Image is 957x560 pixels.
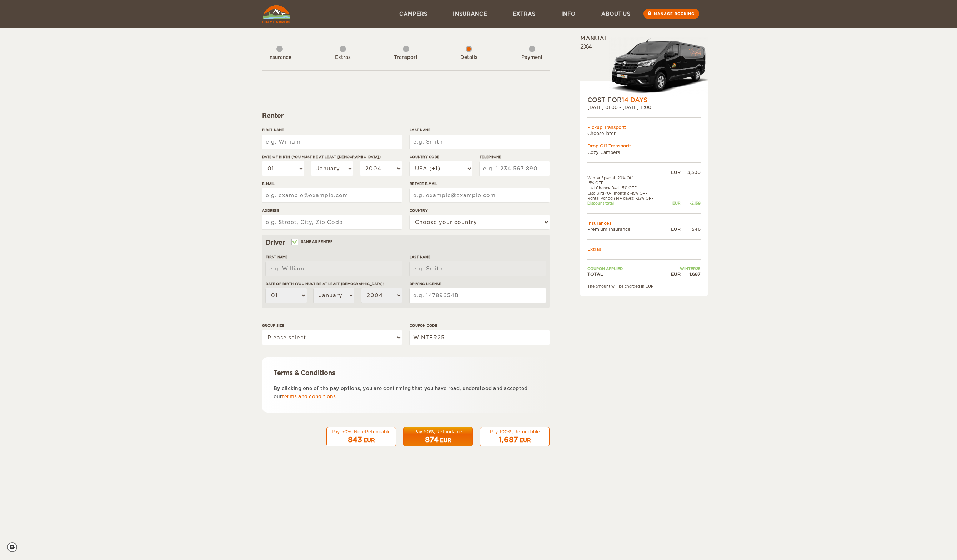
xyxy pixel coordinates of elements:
label: Retype E-mail [410,181,550,186]
input: e.g. example@example.com [410,188,550,202]
input: e.g. William [266,261,402,276]
span: 14 Days [622,96,647,104]
div: EUR [666,201,681,206]
img: Langur-m-c-logo-2.png [609,37,708,96]
input: e.g. Street, City, Zip Code [262,215,402,229]
input: e.g. example@example.com [262,188,402,202]
input: e.g. William [262,135,402,149]
div: 546 [681,226,701,232]
td: Insurances [587,220,701,226]
img: Cozy Campers [262,5,290,23]
td: TOTAL [587,271,666,277]
label: Date of birth (You must be at least [DEMOGRAPHIC_DATA]) [266,281,402,286]
td: Rental Period (14+ days): -22% OFF [587,196,666,201]
span: 1,687 [499,435,518,444]
label: Telephone [480,154,550,160]
input: e.g. 1 234 567 890 [480,161,550,176]
div: EUR [666,271,681,277]
label: First Name [262,127,402,132]
p: By clicking one of the pay options, you are confirming that you have read, understood and accepte... [274,384,538,401]
a: terms and conditions [282,394,336,399]
span: 843 [348,435,362,444]
div: Pay 50%, Non-Refundable [331,429,391,435]
td: Cozy Campers [587,149,701,155]
div: Pickup Transport: [587,124,701,130]
div: Driver [266,238,546,247]
td: Coupon applied [587,266,666,271]
td: Late Bird (0-1 month): -15% OFF [587,191,666,196]
div: EUR [520,437,531,444]
label: Country [410,208,550,213]
div: -2,159 [681,201,701,206]
td: Premium Insurance [587,226,666,232]
input: Same as renter [292,240,297,245]
input: e.g. Smith [410,135,550,149]
td: WINTER25 [666,266,701,271]
label: Country Code [410,154,472,160]
td: Last Chance Deal -5% OFF [587,185,666,190]
div: [DATE] 01:00 - [DATE] 11:00 [587,104,701,110]
div: Pay 50%, Refundable [408,429,468,435]
div: Terms & Conditions [274,369,538,377]
td: Discount total [587,201,666,206]
button: Pay 50%, Non-Refundable 843 EUR [326,427,396,447]
label: E-mail [262,181,402,186]
div: EUR [440,437,451,444]
input: e.g. Smith [410,261,546,276]
label: Date of birth (You must be at least [DEMOGRAPHIC_DATA]) [262,154,402,160]
div: EUR [666,169,681,175]
div: Payment [512,54,552,61]
td: Winter Special -20% Off [587,175,666,180]
td: Extras [587,246,701,252]
div: EUR [364,437,375,444]
label: Same as renter [292,238,333,245]
label: Coupon code [410,323,550,328]
div: The amount will be charged in EUR [587,284,701,289]
div: Transport [386,54,426,61]
td: Choose later [587,130,701,136]
button: Pay 100%, Refundable 1,687 EUR [480,427,550,447]
label: Last Name [410,127,550,132]
label: Last Name [410,254,546,260]
div: Manual 2x4 [580,35,708,96]
div: 1,687 [681,271,701,277]
label: Group size [262,323,402,328]
a: Manage booking [643,9,699,19]
div: Details [449,54,488,61]
div: Pay 100%, Refundable [485,429,545,435]
input: e.g. 14789654B [410,288,546,302]
div: Extras [323,54,362,61]
div: Renter [262,111,550,120]
a: Cookie settings [7,542,22,552]
td: -5% OFF [587,180,666,185]
div: COST FOR [587,96,701,104]
label: Driving License [410,281,546,286]
span: 874 [425,435,439,444]
button: Pay 50%, Refundable 874 EUR [403,427,473,447]
div: Insurance [260,54,299,61]
div: Drop Off Transport: [587,143,701,149]
label: First Name [266,254,402,260]
div: 3,300 [681,169,701,175]
div: EUR [666,226,681,232]
label: Address [262,208,402,213]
